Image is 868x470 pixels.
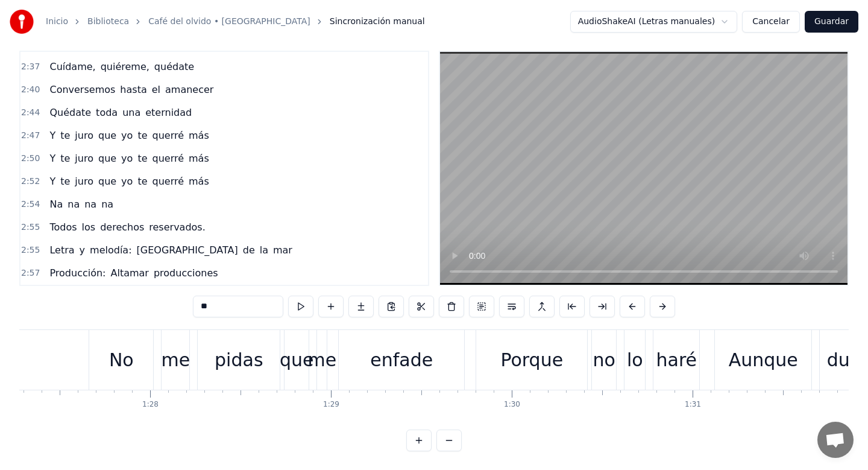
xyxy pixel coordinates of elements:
span: producciones [153,266,219,280]
span: Y [48,129,57,142]
div: enfade [370,346,433,373]
span: yo [120,129,134,142]
a: Biblioteca [87,16,129,28]
span: los [81,220,97,234]
div: No [109,346,134,373]
span: derechos [99,220,145,234]
div: Chat abierto [817,422,854,458]
span: 2:52 [21,176,40,188]
a: Café del olvido • [GEOGRAPHIC_DATA] [148,16,310,28]
span: Todos [48,220,78,234]
div: me [307,346,336,373]
span: la [259,243,269,257]
span: hasta [119,83,148,97]
span: Letra [48,243,75,257]
span: 2:54 [21,198,40,211]
span: eternidad [144,106,193,119]
img: youka [10,10,34,34]
div: lo [627,346,643,373]
span: que [97,151,118,165]
span: te [136,174,148,188]
span: más [187,151,210,165]
div: 1:28 [142,400,159,410]
span: [GEOGRAPHIC_DATA] [136,243,239,257]
span: Quédate [48,106,92,119]
div: Porque [500,346,563,373]
span: Altamar [110,266,150,280]
span: Cuídame, [48,60,96,74]
span: te [59,174,71,188]
span: Y [48,174,57,188]
span: más [187,129,210,142]
span: reservados. [148,220,206,234]
span: 2:55 [21,221,40,233]
div: no [593,346,615,373]
span: te [59,129,71,142]
span: juro [74,174,95,188]
span: querré [151,129,186,142]
div: haré [656,346,697,373]
span: melodía: [89,243,133,257]
div: 1:31 [685,400,701,410]
nav: breadcrumb [46,16,425,28]
span: toda [95,106,119,119]
span: que [97,129,118,142]
div: Aunque [729,346,798,373]
span: querré [151,174,186,188]
div: me [161,346,190,373]
span: amanecer [164,83,215,97]
span: 2:40 [21,84,40,96]
button: Cancelar [742,11,800,33]
span: mar [272,243,294,257]
span: que [97,174,118,188]
span: yo [120,151,134,165]
span: quédate [153,60,195,74]
span: na [83,197,98,211]
span: 2:47 [21,130,40,142]
span: te [59,151,71,165]
span: juro [74,129,95,142]
button: Guardar [805,11,858,33]
span: quiéreme, [99,60,151,74]
span: y [78,243,86,257]
span: te [136,151,148,165]
span: 2:44 [21,107,40,119]
span: na [66,197,81,211]
div: 1:30 [504,400,520,410]
span: 2:55 [21,244,40,256]
span: Y [48,151,57,165]
span: Na [48,197,64,211]
span: yo [120,174,134,188]
span: 2:57 [21,267,40,279]
span: Producción: [48,266,107,280]
span: Sincronización manual [330,16,425,28]
span: te [136,129,148,142]
span: na [100,197,115,211]
span: de [242,243,256,257]
div: 1:29 [323,400,339,410]
span: Conversemos [48,83,116,97]
span: 2:50 [21,153,40,165]
span: 2:37 [21,61,40,73]
a: Inicio [46,16,68,28]
div: que [280,346,314,373]
span: el [151,83,162,97]
div: pidas [215,346,263,373]
span: una [121,106,142,119]
span: más [187,174,210,188]
span: querré [151,151,186,165]
span: juro [74,151,95,165]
